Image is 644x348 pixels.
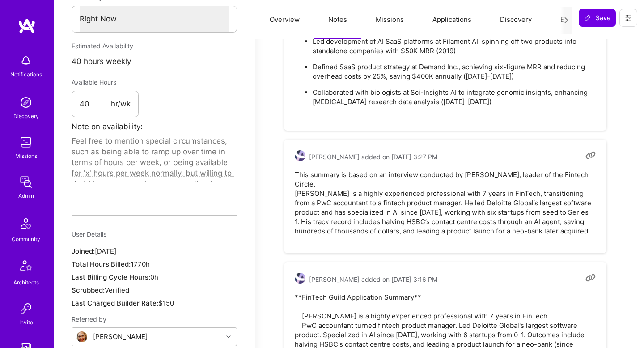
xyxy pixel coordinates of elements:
[72,311,237,327] div: Referred by
[72,54,237,69] div: 40 hours weekly
[72,247,95,255] span: Joined:
[17,52,35,70] img: bell
[80,91,111,117] input: XX
[17,93,35,111] img: discovery
[72,273,150,281] span: Last Billing Cycle Hours:
[12,234,40,244] div: Community
[17,173,35,191] img: admin teamwork
[295,150,305,163] a: User Avatar
[295,273,305,286] a: User Avatar
[585,150,596,161] i: Copy link
[309,275,437,284] span: [PERSON_NAME] added on [DATE] 3:16 PM
[313,37,596,55] p: Led development of AI SaaS platforms at Filament AI, spinning off two products into standalone co...
[17,133,35,151] img: teamwork
[309,152,437,161] span: [PERSON_NAME] added on [DATE] 3:27 PM
[13,278,39,287] div: Architects
[105,286,129,294] span: Verified
[17,300,35,318] img: Invite
[150,273,158,281] span: 0h
[585,273,596,283] i: Copy link
[18,191,34,200] div: Admin
[295,273,305,284] img: User Avatar
[226,335,231,339] i: icon Chevron
[95,247,116,255] span: [DATE]
[313,88,596,106] p: Collaborated with biologists at Sci-Insights AI to integrate genomic insights, enhancing [MEDICAL...
[13,111,39,121] div: Discovery
[72,226,237,242] div: User Details
[72,260,131,268] span: Total Hours Billed:
[72,38,237,54] div: Estimated Availability
[72,286,105,294] span: Scrubbed:
[295,150,305,161] img: User Avatar
[15,213,37,234] img: Community
[131,260,150,268] span: 1770h
[93,331,148,342] div: [PERSON_NAME]
[158,299,174,307] span: $150
[584,13,610,22] span: Save
[15,151,37,161] div: Missions
[295,170,596,236] pre: This summary is based on an interview conducted by [PERSON_NAME], leader of the Fintech Circle. [...
[10,70,42,79] div: Notifications
[579,9,616,27] button: Save
[563,17,570,24] i: icon Next
[72,299,158,307] span: Last Charged Builder Rate:
[15,256,37,278] img: Architects
[72,119,143,134] label: Note on availability:
[19,318,33,327] div: Invite
[111,99,131,110] span: hr/wk
[72,74,139,90] div: Available Hours
[18,18,36,34] img: logo
[76,331,87,342] img: User Avatar
[313,62,596,81] p: Defined SaaS product strategy at Demand Inc., achieving six-figure MRR and reducing overhead cost...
